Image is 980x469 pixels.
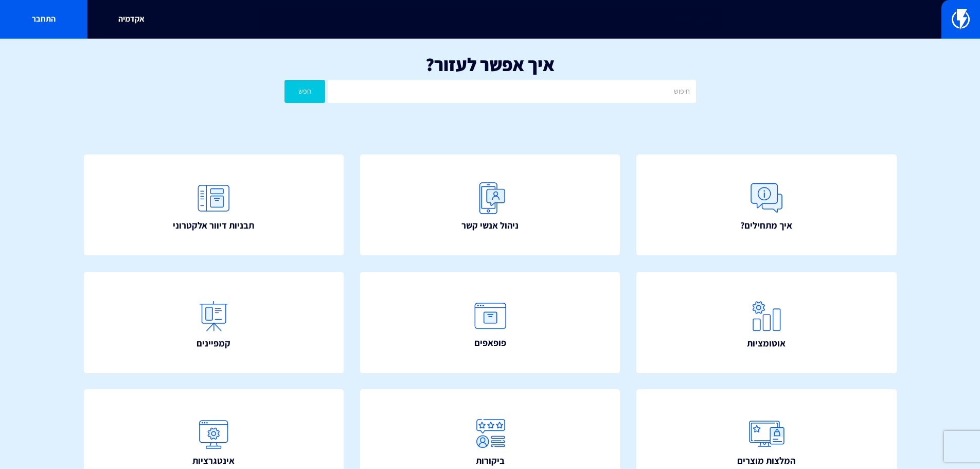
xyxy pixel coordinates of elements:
[636,154,897,256] a: איך מתחילים?
[259,8,722,31] input: חיפוש מהיר...
[197,337,230,350] span: קמפיינים
[737,454,795,467] span: המלצות מוצרים
[328,80,696,103] input: חיפוש
[84,272,344,373] a: קמפיינים
[461,219,519,232] span: ניהול אנשי קשר
[360,272,620,373] a: פופאפים
[15,54,965,75] h1: איך אפשר לעזור?
[360,154,620,256] a: ניהול אנשי קשר
[192,454,235,467] span: אינטגרציות
[740,219,792,232] span: איך מתחילים?
[636,272,897,373] a: אוטומציות
[474,336,506,350] span: פופאפים
[173,219,254,232] span: תבניות דיוור אלקטרוני
[476,454,505,467] span: ביקורות
[284,80,326,103] button: חפש
[84,154,344,256] a: תבניות דיוור אלקטרוני
[747,337,786,350] span: אוטומציות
